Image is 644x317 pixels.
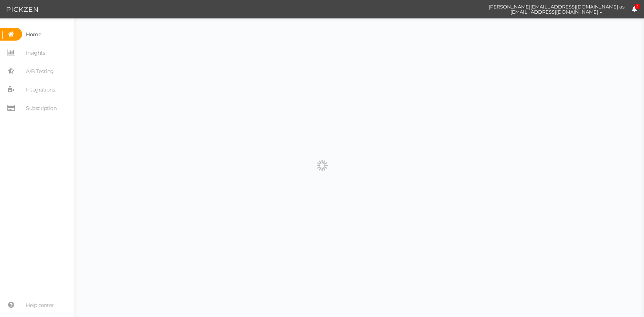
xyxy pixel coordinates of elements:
[510,9,598,15] span: [EMAIL_ADDRESS][DOMAIN_NAME]
[469,3,482,16] img: cd8312e7a6b0c0157f3589280924bf3e
[26,84,55,96] span: Integrations
[489,4,624,9] span: [PERSON_NAME][EMAIL_ADDRESS][DOMAIN_NAME] as
[26,299,54,311] span: Help center
[635,4,640,9] span: 3
[482,0,631,18] button: [PERSON_NAME][EMAIL_ADDRESS][DOMAIN_NAME] as [EMAIL_ADDRESS][DOMAIN_NAME]
[26,102,56,114] span: Subscription
[26,65,54,77] span: A/B Testing
[26,28,41,40] span: Home
[26,47,45,59] span: Insights
[7,5,38,14] img: Pickzen logo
